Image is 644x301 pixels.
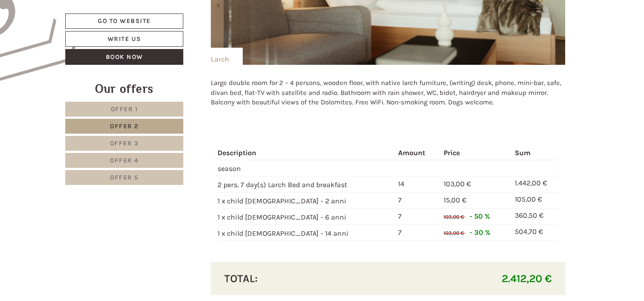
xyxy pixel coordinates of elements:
[511,193,558,209] td: 105,00 €
[395,208,440,225] td: 7
[110,122,139,130] span: Offer 2
[395,176,440,193] td: 14
[218,225,395,241] td: 1 x child [DEMOGRAPHIC_DATA] - 14 anni
[395,146,440,160] th: Amount
[444,180,471,188] span: 103,00 €
[211,78,566,107] p: Large double room for 2 – 4 persons, wooden floor, with native larch furniture, (writing) desk, p...
[14,44,104,50] small: 20:49
[110,139,139,147] span: Offer 3
[440,146,511,160] th: Price
[65,81,183,97] div: Our offers
[218,160,395,176] td: season
[395,193,440,209] td: 7
[511,176,558,193] td: 1.442,00 €
[65,31,183,47] a: Write us
[65,13,183,29] a: Go to website
[470,212,490,220] span: - 50 %
[110,174,139,181] span: Offer 5
[161,7,193,22] div: [DATE]
[218,271,388,286] div: Total:
[7,24,109,52] div: Hello, how can we help you?
[218,193,395,209] td: 1 x child [DEMOGRAPHIC_DATA] - 2 anni
[211,48,243,65] div: Larch
[307,237,354,253] button: Send
[444,214,464,220] span: 103,00 €
[65,49,183,65] a: Book now
[110,157,139,164] span: Offer 4
[14,26,104,33] div: Hotel B&B Feldmessner
[511,208,558,225] td: 360,50 €
[444,230,464,236] span: 103,00 €
[444,196,467,204] span: 15,00 €
[218,146,395,160] th: Description
[111,105,138,113] span: Offer 1
[218,176,395,193] td: 2 pers. 7 day(s) Larch Bed and breakfast
[218,208,395,225] td: 1 x child [DEMOGRAPHIC_DATA] - 6 anni
[511,225,558,241] td: 504,70 €
[511,146,558,160] th: Sum
[470,228,490,237] span: - 30 %
[395,225,440,241] td: 7
[502,272,552,285] span: 2.412,20 €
